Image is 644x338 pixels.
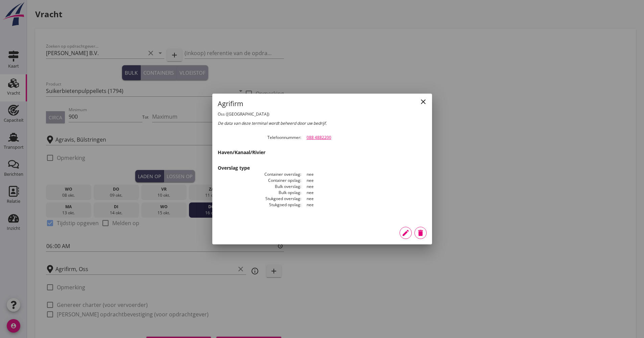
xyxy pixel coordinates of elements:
[301,202,427,208] dd: nee
[301,190,427,196] dd: nee
[416,229,425,237] i: delete
[419,98,427,106] i: close
[218,120,427,126] div: De data van deze terminal wordt beheerd door uw bedrijf.
[218,196,301,202] dt: Stukgoed overslag
[301,196,427,202] dd: nee
[301,177,427,184] dd: nee
[301,184,427,190] dd: nee
[218,112,322,117] h2: Oss ([GEOGRAPHIC_DATA])
[218,202,301,208] dt: Stukgoed opslag
[402,229,410,237] i: edit
[218,184,301,190] dt: Bulk overslag
[218,177,301,184] dt: Container opslag
[307,135,331,140] a: 088 4882200
[218,99,322,108] h1: Agrifirm
[218,164,427,171] h3: Overslag type
[218,135,301,141] dt: Telefoonnummer
[301,171,427,177] dd: nee
[218,171,301,177] dt: Container overslag
[218,149,427,156] h3: Haven/Kanaal/Rivier
[218,190,301,196] dt: Bulk opslag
